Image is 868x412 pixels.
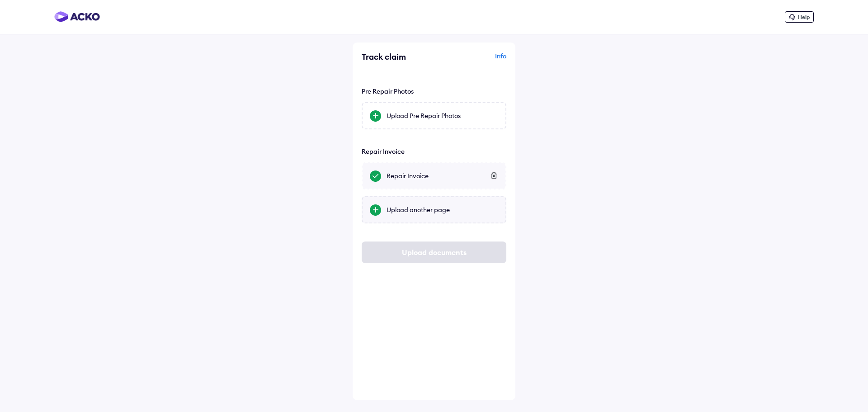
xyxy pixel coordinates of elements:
div: Upload Pre Repair Photos [387,111,498,120]
div: Info [436,52,506,69]
div: Repair Invoice [362,147,506,156]
div: Repair Invoice [387,171,498,180]
img: horizontal-gradient.png [54,11,100,22]
div: Upload another page [387,205,498,214]
span: Help [798,14,810,20]
div: Pre Repair Photos [362,87,506,95]
div: Track claim [362,52,432,62]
